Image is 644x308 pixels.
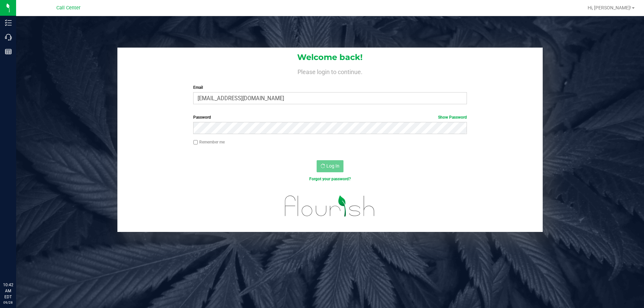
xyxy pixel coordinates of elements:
[588,5,631,10] span: Hi, [PERSON_NAME]!
[5,34,12,41] inline-svg: Call Center
[5,48,12,55] inline-svg: Reports
[277,189,383,223] img: flourish_logo.svg
[193,140,198,145] input: Remember me
[438,115,467,120] a: Show Password
[117,67,543,75] h4: Please login to continue.
[326,163,339,169] span: Log In
[193,115,211,120] span: Password
[317,160,343,172] button: Log In
[193,139,225,145] label: Remember me
[309,177,351,181] a: Forgot your password?
[3,282,13,300] p: 10:42 AM EDT
[193,84,467,90] label: Email
[56,5,80,11] span: Call Center
[3,300,13,305] p: 09/28
[117,53,543,62] h1: Welcome back!
[5,19,12,26] inline-svg: Inventory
